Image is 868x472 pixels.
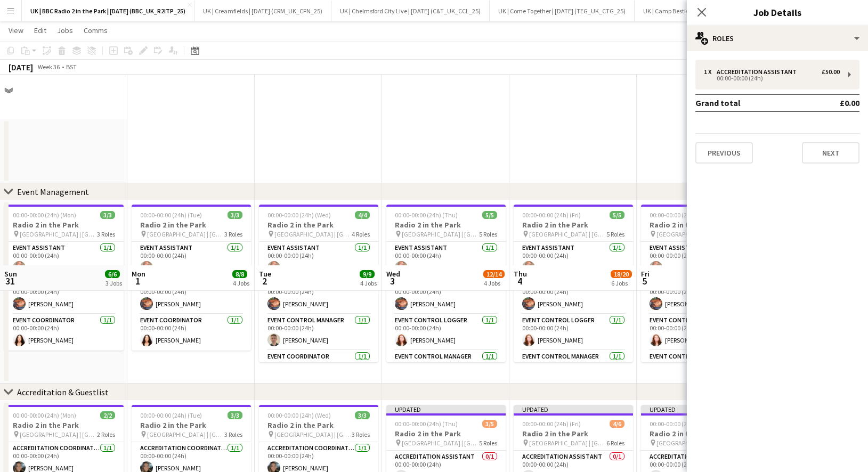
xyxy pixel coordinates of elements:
[514,269,527,279] span: Thu
[352,230,370,238] span: 4 Roles
[482,420,497,428] span: 3/5
[97,430,115,438] span: 2 Roles
[822,68,840,76] div: £50.00
[641,205,760,362] div: 00:00-00:00 (24h) (Sat)6/6Radio 2 in the Park [GEOGRAPHIC_DATA] | [GEOGRAPHIC_DATA], [GEOGRAPHIC_...
[100,211,115,219] span: 3/3
[228,211,242,219] span: 3/3
[57,26,73,35] span: Jobs
[259,351,378,387] app-card-role: Event Coordinator1/100:00-00:00 (24h)
[224,230,242,238] span: 3 Roles
[386,269,400,279] span: Wed
[360,279,377,287] div: 4 Jobs
[132,205,251,351] app-job-card: 00:00-00:00 (24h) (Tue)3/3Radio 2 in the Park [GEOGRAPHIC_DATA] | [GEOGRAPHIC_DATA], [GEOGRAPHIC_...
[79,23,112,37] a: Comms
[479,230,497,238] span: 5 Roles
[4,242,124,278] app-card-role: Event Assistant1/100:00-00:00 (24h)[PERSON_NAME]
[233,279,249,287] div: 4 Jobs
[529,439,606,447] span: [GEOGRAPHIC_DATA] | [GEOGRAPHIC_DATA], [GEOGRAPHIC_DATA]
[641,351,760,387] app-card-role: Event Control Manager1/100:00-00:00 (24h)
[132,314,251,351] app-card-role: Event Coordinator1/100:00-00:00 (24h)[PERSON_NAME]
[386,314,506,351] app-card-role: Event Control Logger1/100:00-00:00 (24h)[PERSON_NAME]
[635,1,849,21] button: UK | Camp Bestival [GEOGRAPHIC_DATA] | [DATE] (SFG/ APL_UK_CBS_25)
[641,314,760,351] app-card-role: Event Control Logger1/100:00-00:00 (24h)[PERSON_NAME]
[259,278,378,314] app-card-role: Event Assistant1/100:00-00:00 (24h)[PERSON_NAME]
[386,278,506,314] app-card-role: Event Assistant1/100:00-00:00 (24h)[PERSON_NAME]
[259,269,271,279] span: Tue
[656,230,734,238] span: [GEOGRAPHIC_DATA] | [GEOGRAPHIC_DATA], [GEOGRAPHIC_DATA]
[259,242,378,278] app-card-role: Event Assistant1/100:00-00:00 (24h)[PERSON_NAME]
[386,405,506,413] div: Updated
[483,270,505,278] span: 12/14
[259,314,378,351] app-card-role: Event Control Manager1/100:00-00:00 (24h)[PERSON_NAME]
[639,275,650,287] span: 5
[514,405,633,413] div: Updated
[259,420,378,430] h3: Radio 2 in the Park
[395,211,458,219] span: 00:00-00:00 (24h) (Thu)
[641,429,760,438] h3: Radio 2 in the Park
[106,279,122,287] div: 3 Jobs
[512,275,527,287] span: 4
[194,1,331,21] button: UK | Creamfields | [DATE] (CRM_UK_CFN_25)
[228,411,242,419] span: 3/3
[529,230,606,238] span: [GEOGRAPHIC_DATA] | [GEOGRAPHIC_DATA], [GEOGRAPHIC_DATA]
[355,411,370,419] span: 3/3
[355,211,370,219] span: 4/4
[140,211,202,219] span: 00:00-00:00 (24h) (Tue)
[4,205,124,351] app-job-card: 00:00-00:00 (24h) (Mon)3/3Radio 2 in the Park [GEOGRAPHIC_DATA] | [GEOGRAPHIC_DATA], [GEOGRAPHIC_...
[13,211,76,219] span: 00:00-00:00 (24h) (Mon)
[30,23,51,37] a: Edit
[17,186,89,197] div: Event Management
[130,275,145,287] span: 1
[641,269,650,279] span: Fri
[147,230,224,238] span: [GEOGRAPHIC_DATA] | [GEOGRAPHIC_DATA], [GEOGRAPHIC_DATA]
[132,420,251,430] h3: Radio 2 in the Park
[482,211,497,219] span: 5/5
[704,68,717,76] div: 1 x
[4,220,124,230] h3: Radio 2 in the Park
[522,211,581,219] span: 00:00-00:00 (24h) (Fri)
[606,230,624,238] span: 5 Roles
[352,430,370,438] span: 3 Roles
[606,439,624,447] span: 6 Roles
[386,429,506,438] h3: Radio 2 in the Park
[611,279,631,287] div: 6 Jobs
[514,314,633,351] app-card-role: Event Control Logger1/100:00-00:00 (24h)[PERSON_NAME]
[34,26,46,35] span: Edit
[267,411,331,419] span: 00:00-00:00 (24h) (Wed)
[3,275,17,287] span: 31
[267,211,331,219] span: 00:00-00:00 (24h) (Wed)
[9,62,33,72] div: [DATE]
[641,220,760,230] h3: Radio 2 in the Park
[360,270,375,278] span: 9/9
[132,220,251,230] h3: Radio 2 in the Park
[20,430,97,438] span: [GEOGRAPHIC_DATA] | [GEOGRAPHIC_DATA], [GEOGRAPHIC_DATA]
[514,278,633,314] app-card-role: Event Assistant1/100:00-00:00 (24h)[PERSON_NAME]
[402,439,479,447] span: [GEOGRAPHIC_DATA] | [GEOGRAPHIC_DATA], [GEOGRAPHIC_DATA]
[100,411,115,419] span: 2/2
[717,68,801,76] div: Accreditation Assistant
[259,205,378,362] app-job-card: 00:00-00:00 (24h) (Wed)4/4Radio 2 in the Park [GEOGRAPHIC_DATA] | [GEOGRAPHIC_DATA], [GEOGRAPHIC_...
[514,220,633,230] h3: Radio 2 in the Park
[232,270,247,278] span: 8/8
[105,270,120,278] span: 6/6
[514,205,633,362] div: 00:00-00:00 (24h) (Fri)5/5Radio 2 in the Park [GEOGRAPHIC_DATA] | [GEOGRAPHIC_DATA], [GEOGRAPHIC_...
[13,411,76,419] span: 00:00-00:00 (24h) (Mon)
[656,439,734,447] span: [GEOGRAPHIC_DATA] | [GEOGRAPHIC_DATA], [GEOGRAPHIC_DATA]
[641,242,760,278] app-card-role: Event Assistant1/100:00-00:00 (24h)[PERSON_NAME]
[257,275,271,287] span: 2
[4,420,124,430] h3: Radio 2 in the Park
[66,63,77,71] div: BST
[147,430,224,438] span: [GEOGRAPHIC_DATA] | [GEOGRAPHIC_DATA], [GEOGRAPHIC_DATA]
[140,411,202,419] span: 00:00-00:00 (24h) (Tue)
[695,142,753,164] button: Previous
[514,429,633,438] h3: Radio 2 in the Park
[9,26,23,35] span: View
[641,405,760,413] div: Updated
[611,270,632,278] span: 18/20
[4,314,124,351] app-card-role: Event Coordinator1/100:00-00:00 (24h)[PERSON_NAME]
[386,242,506,278] app-card-role: Event Assistant1/100:00-00:00 (24h)[PERSON_NAME]
[35,63,62,71] span: Week 36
